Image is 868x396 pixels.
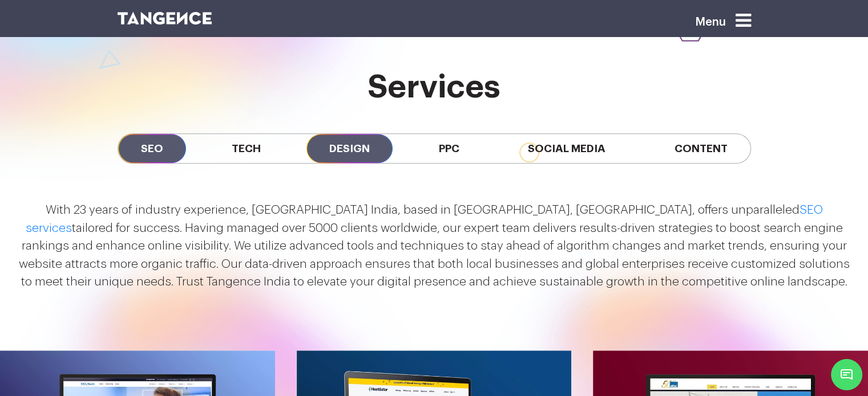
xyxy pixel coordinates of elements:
[306,134,393,163] span: Design
[209,134,284,163] span: Tech
[651,134,750,163] span: Content
[26,204,823,234] a: SEO services
[505,134,628,163] span: Social Media
[118,12,212,25] img: logo SVG
[14,201,854,291] p: With 23 years of industry experience, [GEOGRAPHIC_DATA] India, based in [GEOGRAPHIC_DATA], [GEOGR...
[831,359,862,390] span: Chat Widget
[416,134,482,163] span: PPC
[118,70,751,105] h2: services
[118,134,186,163] span: SEO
